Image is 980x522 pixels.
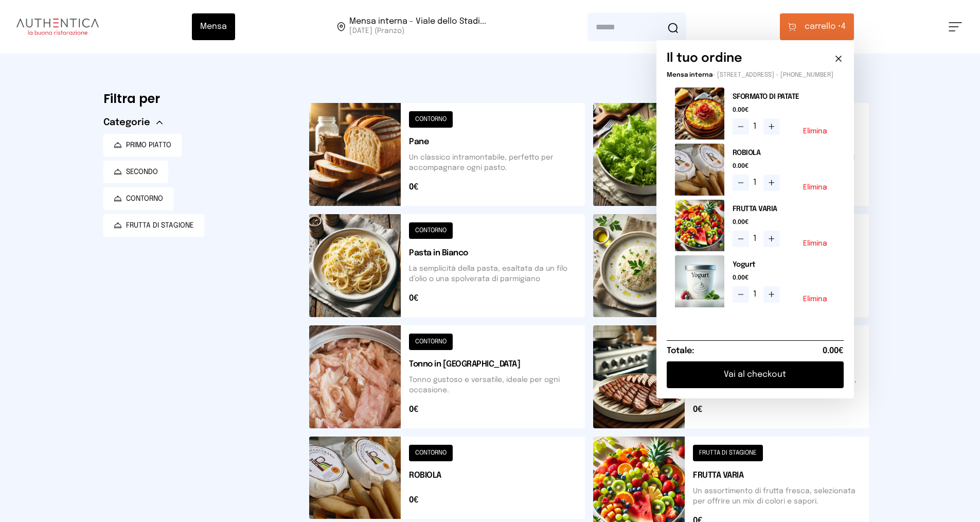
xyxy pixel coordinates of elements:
button: Elimina [803,240,827,247]
span: carrello • [805,21,841,33]
h2: ROBIOLA [733,148,835,158]
img: media [675,255,724,307]
button: Mensa [192,13,235,40]
span: 0.00€ [733,218,835,227]
span: 0.00€ [733,106,835,114]
button: Elimina [803,295,827,303]
button: carrello •4 [780,13,854,40]
span: [DATE] (Pranzo) [349,26,486,36]
h6: Filtra per [103,91,293,107]
span: Categorie [103,115,150,130]
button: Vai al checkout [667,361,844,388]
span: SECONDO [126,167,158,177]
button: CONTORNO [103,187,173,210]
span: 0.00€ [823,345,844,357]
img: media [675,144,724,196]
img: media [675,200,724,252]
button: FRUTTA DI STAGIONE [103,214,204,237]
button: SECONDO [103,161,168,183]
span: PRIMO PIATTO [126,140,171,150]
h2: SFORMATO DI PATATE [733,92,835,102]
p: - [STREET_ADDRESS] - [PHONE_NUMBER] [667,71,844,79]
span: 0.00€ [733,162,835,170]
span: 1 [753,120,759,133]
span: Mensa interna [667,72,712,78]
button: Categorie [103,115,163,130]
img: logo.8f33a47.png [16,19,99,35]
h2: FRUTTA VARIA [733,204,835,214]
button: PRIMO PIATTO [103,134,182,156]
h2: Yogurt [733,259,835,270]
img: media [675,88,724,140]
button: Elimina [803,184,827,191]
span: 0.00€ [733,274,835,282]
span: 1 [753,233,759,245]
span: CONTORNO [126,194,163,204]
span: 1 [753,288,759,301]
h6: Totale: [667,345,694,357]
span: Viale dello Stadio, 77, 05100 Terni TR, Italia [349,18,486,36]
span: FRUTTA DI STAGIONE [126,220,194,231]
span: 4 [805,21,846,33]
button: Elimina [803,128,827,135]
span: 1 [753,177,759,189]
h6: Il tuo ordine [667,50,742,67]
